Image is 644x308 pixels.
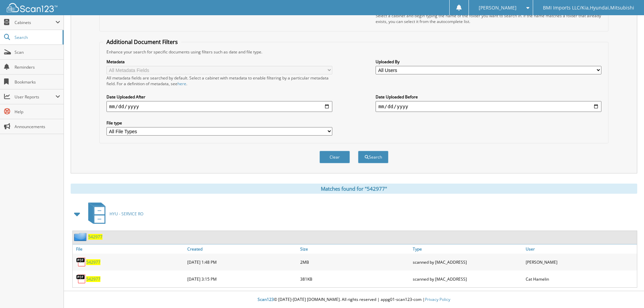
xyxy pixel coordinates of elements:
img: PDF.png [76,274,86,284]
span: Scan [15,49,60,55]
div: Select a cabinet and begin typing the name of the folder you want to search in. If the name match... [376,13,601,24]
div: All metadata fields are searched by default. Select a cabinet with metadata to enable filtering b... [106,75,332,87]
input: end [376,101,601,112]
div: 2MB [299,255,411,269]
label: Metadata [106,59,332,65]
input: start [106,101,332,112]
a: HYU - SERVICE RO [84,200,143,227]
div: © [DATE]-[DATE] [DOMAIN_NAME]. All rights reserved | appg01-scan123-com | [64,291,644,308]
button: Search [358,151,388,163]
a: Created [186,244,299,254]
a: here [177,81,186,87]
span: Cabinets [15,20,55,25]
span: HYU - SERVICE RO [110,211,143,217]
div: scanned by [MAC_ADDRESS] [411,272,524,286]
span: Reminders [15,64,60,70]
span: Help [15,109,60,115]
div: Matches found for "542977" [71,184,637,194]
div: Enhance your search for specific documents using filters such as date and file type. [103,49,605,55]
img: PDF.png [76,257,86,267]
span: Search [15,34,59,40]
div: scanned by [MAC_ADDRESS] [411,255,524,269]
label: Date Uploaded Before [376,94,601,100]
button: Clear [319,151,350,163]
a: 542977 [86,259,100,265]
div: [DATE] 3:15 PM [186,272,299,286]
span: [PERSON_NAME] [479,6,517,10]
div: 381KB [299,272,411,286]
span: Bookmarks [15,79,60,85]
img: folder2.png [74,233,88,241]
a: Size [299,244,411,254]
a: Privacy Policy [425,297,450,302]
a: 542977 [86,276,100,282]
span: User Reports [15,94,55,100]
div: Cat Hamelin [524,272,637,286]
legend: Additional Document Filters [103,38,181,46]
span: BMI Imports LLC/Kia,Hyundai,Mitsubishi [543,6,634,10]
a: 542977 [88,234,102,240]
a: File [73,244,186,254]
img: scan123-logo-white.svg [7,3,57,12]
label: Date Uploaded After [106,94,332,100]
iframe: Chat Widget [610,276,644,308]
a: Type [411,244,524,254]
span: Announcements [15,124,60,129]
div: [DATE] 1:48 PM [186,255,299,269]
div: [PERSON_NAME] [524,255,637,269]
label: File type [106,120,332,126]
span: Scan123 [258,297,274,302]
a: User [524,244,637,254]
label: Uploaded By [376,59,601,65]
